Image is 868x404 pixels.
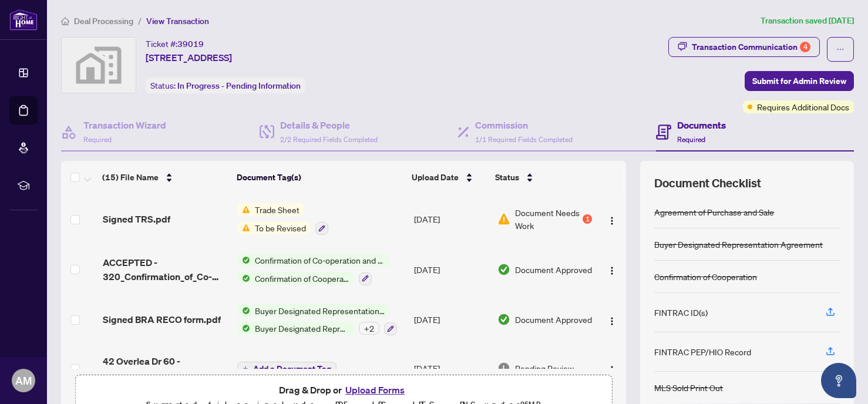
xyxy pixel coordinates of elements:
[237,203,250,216] img: Status Icon
[237,304,397,336] button: Status IconBuyer Designated Representation AgreementStatus IconBuyer Designated Representation Ag...
[83,135,112,144] span: Required
[237,361,337,376] button: Add a Document Tag
[677,135,705,144] span: Required
[250,272,354,285] span: Confirmation of Cooperation
[668,37,820,57] button: Transaction Communication4
[177,39,204,49] span: 39019
[232,161,407,194] th: Document Tag(s)
[654,175,761,191] span: Document Checklist
[603,210,621,228] button: Logo
[800,42,810,52] div: 4
[102,171,159,184] span: (15) File Name
[146,37,204,51] div: Ticket #:
[515,263,592,276] span: Document Approved
[103,354,228,382] span: 42 Overlea Dr 60 - Tradesheet - Agent to review.pdf
[654,206,774,218] div: Agreement of Purchase and Sale
[497,263,510,276] img: Document Status
[237,254,250,267] img: Status Icon
[654,381,723,394] div: MLS Sold Print Out
[412,171,459,184] span: Upload Date
[497,213,510,225] img: Document Status
[583,214,592,224] div: 1
[237,322,250,335] img: Status Icon
[146,16,209,26] span: View Transaction
[280,118,378,132] h4: Details & People
[279,382,408,398] span: Drag & Drop or
[250,322,354,335] span: Buyer Designated Representation Agreement
[250,254,389,267] span: Confirmation of Co-operation and Representation—Buyer/Seller
[342,382,408,398] button: Upload Forms
[757,100,849,113] span: Requires Additional Docs
[677,118,726,132] h4: Documents
[515,206,580,232] span: Document Needs Work
[607,216,617,225] img: Logo
[280,135,378,144] span: 2/2 Required Fields Completed
[761,14,854,28] article: Transaction saved [DATE]
[490,161,594,194] th: Status
[603,260,621,279] button: Logo
[497,313,510,326] img: Document Status
[237,272,250,285] img: Status Icon
[475,135,573,144] span: 1/1 Required Fields Completed
[103,212,170,226] span: Signed TRS.pdf
[607,317,617,326] img: Logo
[495,171,519,184] span: Status
[15,372,32,389] span: AM
[103,312,221,326] span: Signed BRA RECO form.pdf
[237,254,389,285] button: Status IconConfirmation of Co-operation and Representation—Buyer/SellerStatus IconConfirmation of...
[62,38,136,93] img: svg%3e
[250,304,389,317] span: Buyer Designated Representation Agreement
[409,295,493,345] td: [DATE]
[409,194,493,244] td: [DATE]
[237,221,250,234] img: Status Icon
[253,365,331,373] span: Add a Document Tag
[237,362,337,376] button: Add a Document Tag
[654,270,757,283] div: Confirmation of Cooperation
[821,363,856,398] button: Open asap
[237,304,250,317] img: Status Icon
[475,118,573,132] h4: Commission
[177,80,301,91] span: In Progress - Pending Information
[654,238,823,251] div: Buyer Designated Representation Agreement
[146,78,305,93] div: Status:
[74,16,133,26] span: Deal Processing
[9,9,38,31] img: logo
[515,362,574,375] span: Pending Review
[836,45,845,53] span: ellipsis
[654,306,708,319] div: FINTRAC ID(s)
[603,359,621,378] button: Logo
[607,365,617,375] img: Logo
[692,38,810,56] div: Transaction Communication
[407,161,490,194] th: Upload Date
[752,72,846,90] span: Submit for Admin Review
[515,313,592,326] span: Document Approved
[250,221,311,234] span: To be Revised
[243,366,248,372] span: plus
[138,14,142,28] li: /
[237,203,328,235] button: Status IconTrade SheetStatus IconTo be Revised
[250,203,304,216] span: Trade Sheet
[607,266,617,275] img: Logo
[409,345,493,392] td: [DATE]
[654,345,751,358] div: FINTRAC PEP/HIO Record
[409,244,493,295] td: [DATE]
[359,322,379,335] div: + 2
[97,161,232,194] th: (15) File Name
[83,118,166,132] h4: Transaction Wizard
[745,71,854,91] button: Submit for Admin Review
[603,310,621,329] button: Logo
[497,362,510,375] img: Document Status
[103,255,228,284] span: ACCEPTED - 320_Confirmation_of_Co-operation_and_Representation_-_Buyer_Seller_-_PropTx-[PERSON_NA...
[146,51,232,65] span: [STREET_ADDRESS]
[61,17,69,25] span: home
